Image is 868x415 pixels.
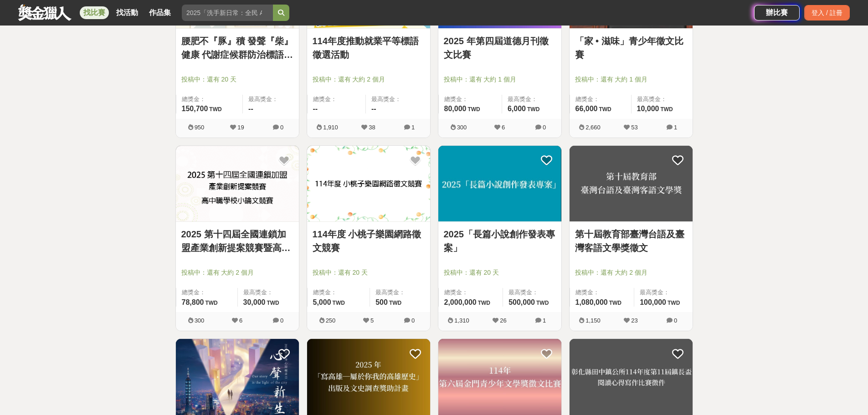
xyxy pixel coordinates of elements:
[536,300,549,306] span: TWD
[248,95,293,104] span: 最高獎金：
[182,288,232,297] span: 總獎金：
[674,124,677,131] span: 1
[176,339,299,415] img: Cover Image
[438,146,561,222] a: Cover Image
[444,105,467,113] span: 80,000
[467,106,480,113] span: TWD
[575,227,687,255] a: 第十屆教育部臺灣台語及臺灣客語文學獎徵文
[307,146,430,222] img: Cover Image
[570,146,693,222] img: Cover Image
[668,300,680,306] span: TWD
[280,124,283,131] span: 0
[313,105,318,113] span: --
[444,75,556,84] span: 投稿中：還有 大約 1 個月
[389,300,401,306] span: TWD
[508,105,526,113] span: 6,000
[575,34,687,61] a: 「家 • 滋味」青少年徵文比賽
[371,95,425,104] span: 最高獎金：
[176,146,299,222] img: Cover Image
[313,75,425,84] span: 投稿中：還有 大約 2 個月
[182,5,273,21] input: 2025「洗手新日常：全民 ALL IN」洗手歌全台徵選
[586,317,601,324] span: 1,150
[631,317,637,324] span: 23
[182,95,237,104] span: 總獎金：
[640,288,687,297] span: 最高獎金：
[181,75,293,84] span: 投稿中：還有 20 天
[508,288,555,297] span: 最高獎金：
[307,146,430,222] a: Cover Image
[444,268,556,277] span: 投稿中：還有 20 天
[637,95,687,104] span: 最高獎金：
[80,6,109,19] a: 找比賽
[369,124,375,131] span: 38
[508,298,535,306] span: 500,000
[570,339,693,415] img: Cover Image
[411,317,415,324] span: 0
[609,300,621,306] span: TWD
[182,298,204,306] span: 78,800
[205,300,217,306] span: TWD
[660,106,673,113] span: TWD
[313,34,425,61] a: 114年度推動就業平等標語徵選活動
[326,317,336,324] span: 250
[176,146,299,222] a: Cover Image
[543,317,546,324] span: 1
[313,95,360,104] span: 總獎金：
[239,317,242,324] span: 6
[570,146,693,222] a: Cover Image
[313,268,425,277] span: 投稿中：還有 20 天
[313,298,331,306] span: 5,000
[375,288,424,297] span: 最高獎金：
[182,105,208,113] span: 150,700
[195,317,205,324] span: 300
[438,339,561,415] img: Cover Image
[502,124,505,131] span: 6
[508,95,556,104] span: 最高獎金：
[454,317,469,324] span: 1,310
[371,105,376,113] span: --
[313,227,425,255] a: 114年度 小桃子樂園網路徵文競賽
[674,317,677,324] span: 0
[370,317,374,324] span: 5
[500,317,506,324] span: 26
[631,124,637,131] span: 53
[323,124,338,131] span: 1,910
[478,300,490,306] span: TWD
[243,298,266,306] span: 30,000
[575,75,687,84] span: 投稿中：還有 大約 1 個月
[599,106,611,113] span: TWD
[586,124,601,131] span: 2,660
[181,34,293,61] a: 腰肥不『豚』積 發聲『柴』健康 代謝症候群防治標語徵件活動
[248,105,253,113] span: --
[438,146,561,222] img: Cover Image
[181,268,293,277] span: 投稿中：還有 大約 2 個月
[243,288,293,297] span: 最高獎金：
[267,300,279,306] span: TWD
[575,268,687,277] span: 投稿中：還有 大約 2 個月
[195,124,205,131] span: 950
[457,124,467,131] span: 300
[145,6,175,19] a: 作品集
[333,300,345,306] span: TWD
[575,105,598,113] span: 66,000
[637,105,659,113] span: 10,000
[113,6,142,19] a: 找活動
[527,106,539,113] span: TWD
[237,124,244,131] span: 19
[444,298,477,306] span: 2,000,000
[444,34,556,61] a: 2025 年第四屆道德月刊徵文比賽
[411,124,415,131] span: 1
[640,298,666,306] span: 100,000
[804,5,850,20] div: 登入 / 註冊
[575,288,629,297] span: 總獎金：
[575,95,626,104] span: 總獎金：
[444,227,556,255] a: 2025「長篇小說創作發表專案」
[543,124,546,131] span: 0
[181,227,293,255] a: 2025 第十四屆全國連鎖加盟產業創新提案競賽暨高中職學校小論文競賽
[313,288,365,297] span: 總獎金：
[754,5,800,20] a: 辦比賽
[280,317,283,324] span: 0
[444,95,496,104] span: 總獎金：
[444,288,498,297] span: 總獎金：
